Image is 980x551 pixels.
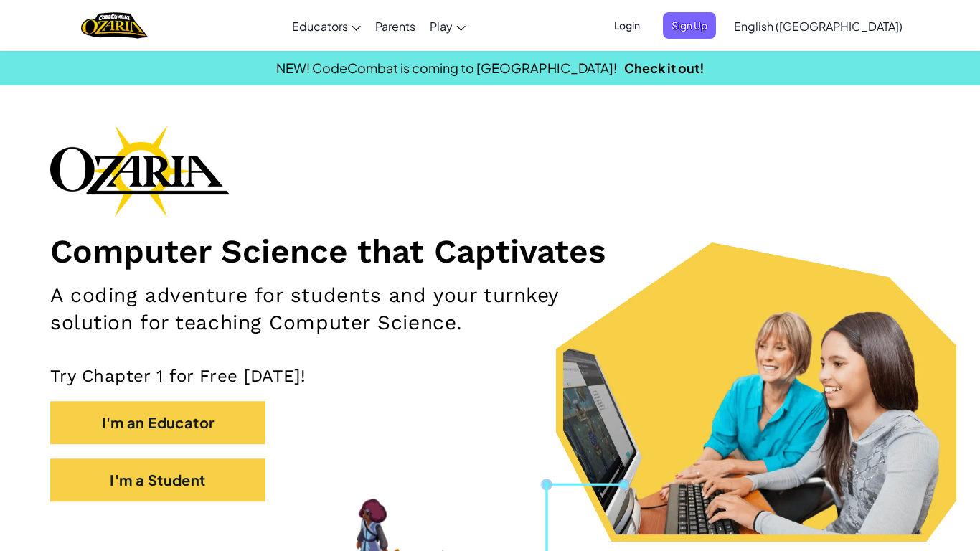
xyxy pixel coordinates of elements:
[50,401,265,444] button: I'm an Educator
[50,365,930,387] p: Try Chapter 1 for Free [DATE]!
[276,60,617,76] span: NEW! CodeCombat is coming to [GEOGRAPHIC_DATA]!
[663,12,716,39] button: Sign Up
[368,6,423,45] a: Parents
[727,6,910,45] a: English ([GEOGRAPHIC_DATA])
[430,19,453,34] span: Play
[734,19,903,34] span: English ([GEOGRAPHIC_DATA])
[606,12,649,39] button: Login
[81,11,148,40] a: Ozaria by CodeCombat logo
[50,125,230,217] img: Ozaria branding logo
[292,19,348,34] span: Educators
[285,6,368,45] a: Educators
[50,282,639,336] h2: A coding adventure for students and your turnkey solution for teaching Computer Science.
[50,231,930,271] h1: Computer Science that Captivates
[81,11,148,40] img: Home
[423,6,473,45] a: Play
[50,458,265,501] button: I'm a Student
[624,60,705,76] a: Check it out!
